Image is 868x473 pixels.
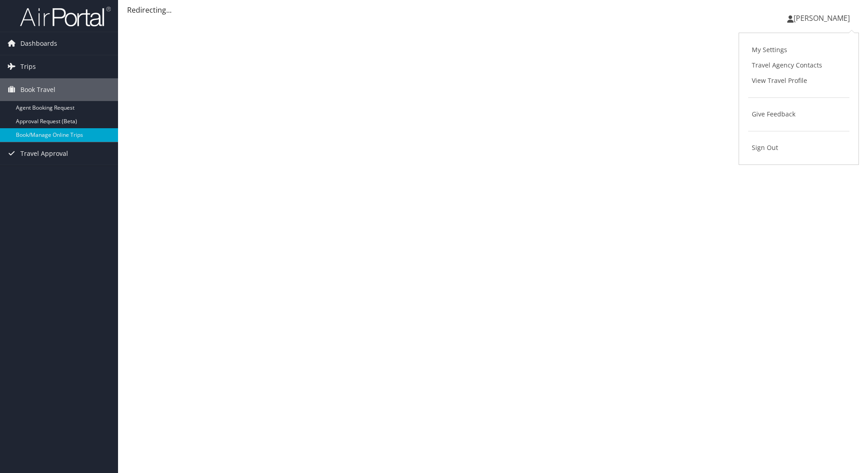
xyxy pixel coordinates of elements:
span: Trips [20,55,36,78]
span: Dashboards [20,32,57,55]
span: [PERSON_NAME] [794,13,850,23]
a: Travel Agency Contacts [748,58,849,73]
a: [PERSON_NAME] [787,5,859,32]
div: Redirecting... [127,5,859,15]
a: Give Feedback [748,106,849,122]
a: View Travel Profile [748,73,849,88]
span: Travel Approval [20,142,68,165]
img: airportal-logo.png [20,6,111,27]
a: My Settings [748,42,849,58]
span: Book Travel [20,78,55,101]
a: Sign Out [748,140,849,155]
